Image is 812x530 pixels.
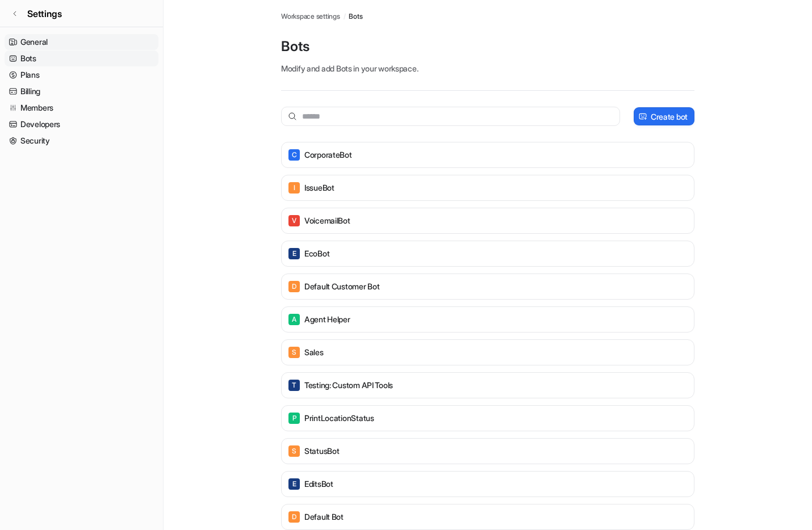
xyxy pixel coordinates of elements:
p: StatusBot [304,445,339,457]
img: create [638,112,647,121]
p: Sales [304,347,324,358]
p: Create bot [651,111,688,123]
a: Plans [5,67,158,83]
span: V [288,215,300,226]
span: P [288,413,300,424]
a: Bots [5,51,158,66]
a: General [5,34,158,50]
p: EditsBot [304,478,333,490]
a: Security [5,133,158,149]
span: D [288,511,300,523]
span: D [288,281,300,292]
span: Settings [27,7,62,20]
a: Members [5,100,158,116]
span: A [288,314,300,325]
a: Workspace settings [281,11,340,22]
p: Default Customer Bot [304,281,379,292]
p: PrintLocationStatus [304,413,374,424]
span: E [288,248,300,259]
p: EcoBot [304,248,329,259]
button: Create bot [634,107,694,125]
p: Modify and add Bots in your workspace. [281,62,694,74]
p: Default Bot [304,511,344,523]
p: Agent Helper [304,314,350,325]
span: S [288,445,300,457]
span: / [344,11,346,22]
p: IssueBot [304,182,334,194]
a: Billing [5,83,158,99]
span: I [288,182,300,194]
p: Bots [281,37,694,56]
p: Testing: Custom API Tools [304,380,393,391]
span: T [288,380,300,391]
a: Bots [349,11,362,22]
span: C [288,149,300,161]
span: E [288,478,300,490]
p: VoicemailBot [304,215,350,226]
a: Developers [5,116,158,132]
span: S [288,347,300,358]
p: CorporateBot [304,149,352,161]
